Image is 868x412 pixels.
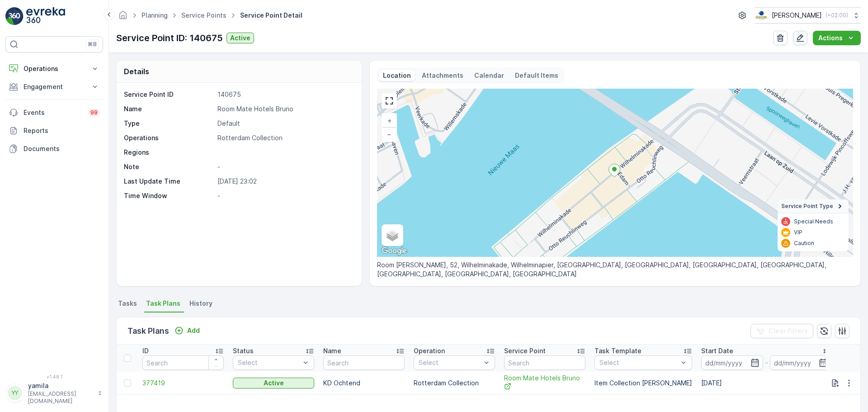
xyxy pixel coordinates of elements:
[379,245,409,257] img: Google
[5,122,103,140] a: Reports
[382,128,396,141] a: Zoom Out
[379,245,409,257] a: Open this area in Google Maps (opens a new window)
[769,327,808,336] p: Clear Filters
[264,379,284,388] p: Active
[24,126,99,135] p: Reports
[24,144,99,153] p: Documents
[230,33,250,43] p: Active
[124,162,214,171] p: Note
[5,104,103,122] a: Events99
[778,199,849,213] summary: Service Point Type
[124,104,214,114] p: Name
[504,346,546,355] p: Service Point
[319,372,409,394] td: KD Ochtend
[171,325,203,336] button: Add
[217,177,352,186] p: [DATE] 23:02
[387,130,392,138] span: −
[238,11,304,20] span: Service Point Detail
[599,358,678,367] p: Select
[387,117,392,124] span: +
[124,177,214,186] p: Last Update Time
[755,7,861,24] button: [PERSON_NAME](+02:00)
[116,31,223,45] p: Service Point ID: 140675
[5,60,103,78] button: Operations
[323,346,341,355] p: Name
[90,109,98,116] p: 99
[217,191,352,200] p: -
[142,379,224,388] a: 377419
[794,218,833,225] p: Special Needs
[24,108,83,117] p: Events
[590,372,697,394] td: Item Collection [PERSON_NAME]
[382,225,402,245] a: Layers
[8,386,22,400] div: YY
[5,78,103,96] button: Engagement
[383,71,411,80] p: Location
[187,326,200,335] p: Add
[181,11,226,19] a: Service Points
[118,14,128,21] a: Homepage
[5,7,24,25] img: logo
[142,346,149,355] p: ID
[515,71,558,80] p: Default Items
[419,358,481,367] p: Select
[217,162,352,171] p: -
[142,355,224,370] input: Search
[409,372,500,394] td: Rotterdam Collection
[826,12,848,19] p: ( +02:00 )
[382,114,396,128] a: Zoom In
[28,390,93,405] p: [EMAIL_ADDRESS][DOMAIN_NAME]
[127,325,169,337] p: Task Plans
[474,71,504,80] p: Calendar
[217,104,352,114] p: Room Mate Hotels Bruno
[5,140,103,158] a: Documents
[772,11,822,20] p: [PERSON_NAME]
[142,11,168,19] a: Planning
[26,7,65,25] img: logo_light-DOdMpM7g.png
[189,299,212,308] span: History
[124,66,149,77] p: Details
[88,41,97,48] p: ⌘B
[146,299,180,308] span: Task Plans
[414,346,445,355] p: Operation
[5,381,103,405] button: YYyamila[EMAIL_ADDRESS][DOMAIN_NAME]
[226,33,254,43] button: Active
[781,203,833,210] span: Service Point Type
[233,378,314,388] button: Active
[217,133,352,142] p: Rotterdam Collection
[755,10,768,20] img: basis-logo_rgb2x.png
[124,90,214,99] p: Service Point ID
[594,346,642,355] p: Task Template
[813,31,861,45] button: Actions
[382,94,396,108] a: View Fullscreen
[124,191,214,200] p: Time Window
[124,119,214,128] p: Type
[701,346,733,355] p: Start Date
[217,119,352,128] p: Default
[124,133,214,142] p: Operations
[818,33,843,43] p: Actions
[5,374,103,379] span: v 1.48.1
[233,346,254,355] p: Status
[750,324,813,338] button: Clear Filters
[770,355,832,370] input: dd/mm/yyyy
[701,355,763,370] input: dd/mm/yyyy
[504,374,585,392] a: Room Mate Hotels Bruno
[323,355,405,370] input: Search
[377,260,853,279] p: Room [PERSON_NAME], 52, Wilhelminakade, Wilhelminapier, [GEOGRAPHIC_DATA], [GEOGRAPHIC_DATA], [GE...
[28,381,93,390] p: yamila
[118,299,137,308] span: Tasks
[124,379,131,387] div: Toggle Row Selected
[217,90,352,99] p: 140675
[794,229,802,236] p: VIP
[794,240,814,247] p: Caution
[24,82,85,91] p: Engagement
[697,372,836,394] td: [DATE]
[504,355,585,370] input: Search
[422,71,463,80] p: Attachments
[124,148,214,157] p: Regions
[24,64,85,73] p: Operations
[238,358,300,367] p: Select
